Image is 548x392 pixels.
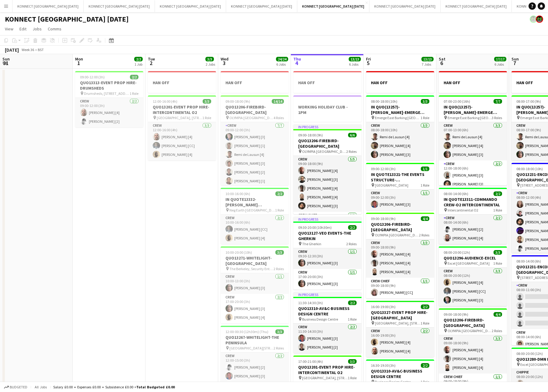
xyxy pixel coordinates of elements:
span: Budgeted [10,385,27,389]
h3: HAN OFF [293,80,361,85]
span: 09:00-12:00 (3h) [80,75,105,79]
span: 3/3 [275,329,284,334]
span: Fri [366,56,371,62]
span: Tue [148,56,155,62]
app-job-card: 12:00-16:00 (4h)3/3QUO13201-EVENT PROP HIRE-INTERCONTINENTAL O2 [GEOGRAPHIC_DATA], [STREET_ADDRES... [148,95,216,160]
span: 6 [438,60,445,67]
div: 6 Jobs [276,62,288,67]
span: Week 36 [20,47,35,52]
app-card-role: Crew1/110:00-13:00 (3h)[PERSON_NAME] [3] [221,273,289,294]
app-card-role: Crew2/208:00-14:00 (6h)[PERSON_NAME] [2][PERSON_NAME] [4] [439,215,507,244]
span: 09:30-20:00 (10h30m) [298,225,332,230]
app-job-card: WORKING HOLIDAY CLUB - 1PM [293,95,361,122]
span: 2/2 [130,75,138,79]
span: 13/13 [349,57,361,61]
span: 2/2 [348,225,357,230]
h3: IN QUOTE13332-[PERSON_NAME] TOWERS/BRILLIANT STAGES-NEG EARTH [GEOGRAPHIC_DATA] [221,197,289,208]
div: In progress09:00-18:00 (9h)6/6QUO13206-FIREBIRD-[GEOGRAPHIC_DATA] OLYMPIA [GEOGRAPHIC_DATA]2 Role... [293,124,361,214]
span: 2/2 [348,301,357,305]
span: 1 Role [421,321,429,325]
span: 08:00-17:00 (9h) [516,99,541,104]
span: 2 Roles [274,346,284,350]
div: 08:00-20:00 (12h)3/3QUO13296-AUDIENCE-EXCEL Excel [GEOGRAPHIC_DATA]1 RoleCrew3/308:00-20:00 (12h)... [439,246,507,306]
app-card-role: Crew3/308:00-18:00 (10h)Remi de Lausun [4][PERSON_NAME] [4][PERSON_NAME] [3] [366,122,434,160]
h3: QUO13201-EVENT PROP HIRE-INTERCONTINENTAL O2 [293,364,361,375]
div: In progress [293,292,361,297]
span: 7/7 [494,99,502,104]
app-card-role: Crew2/217:00-20:00 (3h)[PERSON_NAME] [3][PERSON_NAME] [4] [221,294,289,323]
h3: QUO13271-WHITELIGHT-[GEOGRAPHIC_DATA] [221,255,289,266]
span: 08:00-20:00 (12h) [444,250,470,255]
span: 1 [74,60,83,67]
span: 3/3 [205,57,214,61]
h3: WORKING HOLIDAY CLUB - 1PM [293,104,361,115]
app-job-card: HAN OFF [366,71,434,93]
div: In progress09:30-20:00 (10h30m)2/2QUO13127-VEO EVENTS-THE GHERKIN The Gherkin2 RolesCrew1/109:30-... [293,217,361,290]
span: Mon [75,56,83,62]
span: 09:00-18:00 (9h) [225,99,250,104]
span: 6/6 [348,133,357,137]
span: 1 Role [493,261,502,266]
h3: QUO13313-EVENT PROP HIRE-DRUMSHEDS [75,80,143,91]
div: 09:00-12:00 (3h)1/1IN QUOTE13321-THE EVENTS STRUCTURE-[GEOGRAPHIC_DATA] [GEOGRAPHIC_DATA]1 RoleCr... [366,163,434,210]
span: 2 [147,60,155,67]
h3: IN QUOTE13311-COMMANDO CREW-O2 INTERCONTINENTAL [439,197,507,208]
span: 16:30-19:30 (3h) [371,363,396,368]
span: 2/2 [134,57,143,61]
span: 1 Role [348,376,357,380]
div: In progress [293,217,361,222]
div: 09:00-12:00 (3h)2/2QUO13313-EVENT PROP HIRE-DRUMSHEDS Drumsheds, [STREET_ADDRESS][PERSON_NAME]1 R... [75,71,143,127]
span: 1 Role [202,115,211,120]
h1: KONNECT [GEOGRAPHIC_DATA] [DATE] [5,15,129,24]
span: 13/13 [421,57,434,61]
button: KONNECT [GEOGRAPHIC_DATA] [DATE] [155,0,226,12]
span: 1 Role [275,208,284,212]
div: HAN OFF [221,71,289,93]
h3: QUO13201-EVENT PROP HIRE-INTERCONTINENTAL O2 [148,104,216,115]
app-card-role: Crew1/109:00-12:00 (3h)[PERSON_NAME] [3] [366,190,434,210]
app-card-role: Crew3/307:00-13:00 (6h)Remi de Lausun [4][PERSON_NAME] [4][PERSON_NAME] [3] [439,122,507,160]
span: Sun [511,56,519,62]
span: 2/2 [494,191,502,196]
span: Neg Earth [GEOGRAPHIC_DATA] [229,208,275,212]
span: 7 [511,60,519,67]
button: KONNECT [GEOGRAPHIC_DATA] [DATE] [12,0,84,12]
h3: QUO13296-AUDIENCE-EXCEL [439,255,507,261]
div: 08:00-14:00 (6h)2/2IN QUOTE13311-COMMANDO CREW-O2 INTERCONTINENTAL Intercontinental O21 RoleCrew2... [439,188,507,244]
span: OLYMPIA [GEOGRAPHIC_DATA] [448,328,492,333]
span: 17:00-21:00 (4h) [298,359,323,364]
div: BST [38,47,44,52]
span: 2/2 [421,304,429,309]
a: View [2,25,16,33]
span: 3/3 [203,99,211,104]
app-job-card: 09:00-18:00 (9h)4/4QUO13206-FIREBIRD-[GEOGRAPHIC_DATA] OLYMPIA [GEOGRAPHIC_DATA]2 RolesCrew3/309:... [366,213,434,298]
button: Budgeted [3,384,28,390]
span: Total Budgeted £0.00 [136,385,175,389]
app-job-card: HAN OFF [148,71,216,93]
app-card-role: Crew3/309:00-18:00 (9h)[PERSON_NAME] [4][PERSON_NAME] [4][PERSON_NAME] [4] [366,239,434,278]
span: 2/2 [275,191,284,196]
h3: QUO13327-EVENT PROP HIRE-[GEOGRAPHIC_DATA] [366,310,434,321]
a: Edit [17,25,29,33]
span: The Berkeley, Security Entrance , [STREET_ADDRESS] [229,266,274,271]
span: Thu [293,56,301,62]
span: 4 [292,60,301,67]
div: In progress [293,124,361,129]
span: 08:00-14:00 (6h) [444,191,468,196]
app-card-role: Crew Chief1/1 [293,212,361,232]
span: OLYMPIA [GEOGRAPHIC_DATA] [229,115,274,120]
a: Jobs [30,25,44,33]
span: 4/4 [494,312,502,317]
span: Emerge East Barking [GEOGRAPHIC_DATA] IG11 0YP [375,115,421,120]
span: 08:00-20:00 (12h) [516,351,543,356]
app-job-card: 10:00-20:00 (10h)3/3QUO13271-WHITELIGHT-[GEOGRAPHIC_DATA] The Berkeley, Security Entrance , [STRE... [221,246,289,323]
app-card-role: Crew Chief1/109:00-18:00 (9h)[PERSON_NAME] [CC] [366,278,434,298]
app-job-card: 07:00-23:00 (16h)7/7IN QUO(13257)-[PERSON_NAME]-EMERGE EAST Emerge East Barking [GEOGRAPHIC_DATA]... [439,95,507,185]
span: 12:00-00:30 (12h30m) (Thu) [225,329,268,334]
div: 16:00-19:00 (3h)2/2QUO13327-EVENT PROP HIRE-[GEOGRAPHIC_DATA] [GEOGRAPHIC_DATA], [STREET_ADDRESS]... [366,301,434,357]
span: 08:00-18:00 (10h) [516,167,543,171]
span: 09:00-18:00 (9h) [298,133,323,137]
span: 1 Role [421,183,429,187]
app-job-card: HAN OFF [439,71,507,93]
